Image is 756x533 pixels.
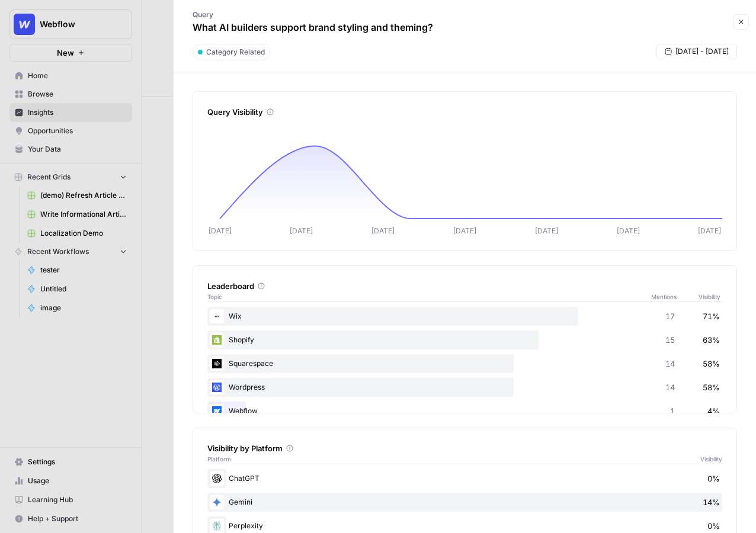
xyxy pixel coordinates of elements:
[703,381,720,393] span: 58%
[207,378,722,397] div: Wordpress
[207,280,722,292] div: Leaderboard
[665,358,675,370] span: 14
[535,226,558,235] tspan: [DATE]
[665,310,675,322] span: 17
[207,106,722,118] div: Query Visibility
[210,333,224,347] img: wrtrwb713zz0l631c70900pxqvqh
[207,469,722,488] div: ChatGPT
[210,309,224,323] img: i4x52ilb2nzb0yhdjpwfqj6p8htt
[670,405,675,417] span: 1
[207,292,651,301] span: Topic
[703,496,720,508] span: 14%
[675,46,729,57] span: [DATE] - [DATE]
[206,47,265,57] span: Category Related
[207,442,722,454] div: Visibility by Platform
[209,226,232,235] tspan: [DATE]
[207,307,722,326] div: Wix
[665,334,675,346] span: 15
[193,9,433,20] p: Query
[699,292,722,301] span: Visibility
[193,20,433,34] p: What AI builders support brand styling and theming?
[207,454,231,464] span: Platform
[707,405,720,417] span: 4%
[453,226,476,235] tspan: [DATE]
[207,402,722,420] div: Webflow
[707,473,720,484] span: 0%
[703,358,720,370] span: 58%
[371,226,395,235] tspan: [DATE]
[665,381,675,393] span: 14
[207,354,722,373] div: Squarespace
[210,404,224,418] img: a1pu3e9a4sjoov2n4mw66knzy8l8
[651,292,699,301] span: Mentions
[700,454,722,464] span: Visibility
[656,44,737,59] button: [DATE] - [DATE]
[707,520,720,532] span: 0%
[290,226,313,235] tspan: [DATE]
[210,380,224,394] img: 22xsrp1vvxnaoilgdb3s3rw3scik
[207,330,722,349] div: Shopify
[703,310,720,322] span: 71%
[703,334,720,346] span: 63%
[698,226,721,235] tspan: [DATE]
[207,493,722,512] div: Gemini
[210,357,224,371] img: onsbemoa9sjln5gpq3z6gl4wfdvr
[617,226,640,235] tspan: [DATE]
